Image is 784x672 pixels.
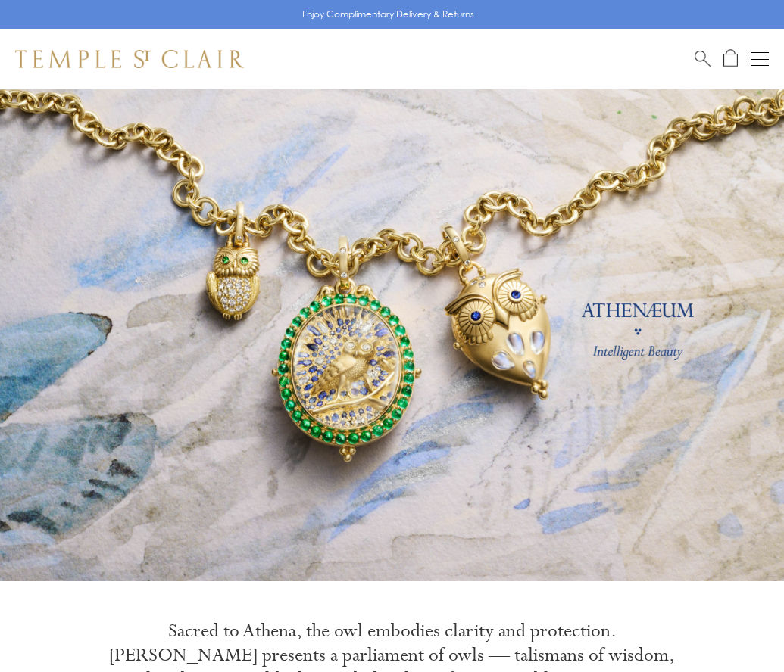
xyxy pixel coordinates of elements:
a: Search [695,49,711,68]
img: Temple St. Clair [15,50,244,68]
a: Open Shopping Bag [723,49,738,68]
p: Enjoy Complimentary Delivery & Returns [302,7,474,22]
button: Open navigation [751,50,769,68]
